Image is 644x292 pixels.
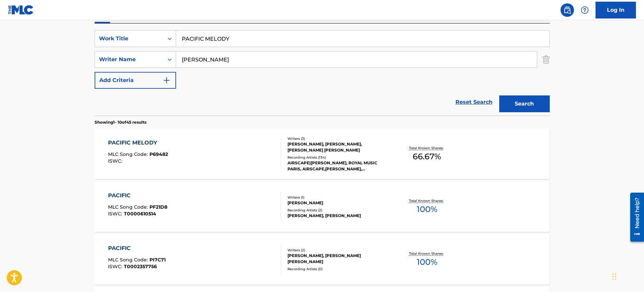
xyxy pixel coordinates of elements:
[108,151,149,157] span: MLC Song Code :
[95,72,176,89] button: Add Criteria
[417,256,437,268] span: 100 %
[108,139,168,147] div: PACIFIC MELODY
[149,204,167,210] span: PF21D8
[287,266,389,272] div: Recording Artists ( 0 )
[287,141,389,153] div: [PERSON_NAME], [PERSON_NAME], [PERSON_NAME] [PERSON_NAME]
[149,151,168,157] span: P69482
[149,257,166,263] span: PI7C71
[108,257,149,263] span: MLC Song Code :
[287,200,389,206] div: [PERSON_NAME]
[563,6,571,14] img: search
[95,30,550,116] form: Search Form
[124,211,156,217] span: T0000610514
[163,76,171,84] img: 9d2ae6d4665cec9f34b9.svg
[108,204,149,210] span: MLC Song Code :
[287,213,389,219] div: [PERSON_NAME], [PERSON_NAME]
[99,55,160,64] div: Writer Name
[499,95,550,112] button: Search
[95,234,550,285] a: PACIFICMLC Song Code:PI7C71ISWC:T0002357756Writers (2)[PERSON_NAME], [PERSON_NAME] [PERSON_NAME]R...
[596,2,636,18] a: Log In
[287,208,389,213] div: Recording Artists ( 2 )
[542,51,550,68] img: Delete Criterion
[561,3,574,17] a: Public Search
[108,192,167,200] div: PACIFIC
[108,244,166,252] div: PACIFIC
[413,151,441,163] span: 66.67 %
[409,145,445,151] p: Total Known Shares:
[610,260,644,292] iframe: Chat Widget
[578,3,591,17] div: Help
[95,181,550,232] a: PACIFICMLC Song Code:PF21D8ISWC:T0000610514Writers (1)[PERSON_NAME]Recording Artists (2)[PERSON_N...
[108,158,124,164] span: ISWC :
[409,198,445,203] p: Total Known Shares:
[287,195,389,200] div: Writers ( 1 )
[287,253,389,265] div: [PERSON_NAME], [PERSON_NAME] [PERSON_NAME]
[612,266,616,287] div: Drag
[287,155,389,160] div: Recording Artists ( 134 )
[287,160,389,172] div: AIRSCAPE|[PERSON_NAME], ROYAL MUSIC PARIS, AIRSCAPE,[PERSON_NAME], [PERSON_NAME] PRESENTS AIRSCAP...
[108,211,124,217] span: ISWC :
[99,35,160,43] div: Work Title
[581,6,589,14] img: help
[95,119,146,125] p: Showing 1 - 10 of 45 results
[287,248,389,253] div: Writers ( 2 )
[8,5,34,15] img: MLC Logo
[287,136,389,141] div: Writers ( 3 )
[124,263,157,269] span: T0002357756
[625,190,644,244] iframe: Resource Center
[409,251,445,256] p: Total Known Shares:
[95,129,550,179] a: PACIFIC MELODYMLC Song Code:P69482ISWC:Writers (3)[PERSON_NAME], [PERSON_NAME], [PERSON_NAME] [PE...
[452,95,496,110] a: Reset Search
[108,263,124,269] span: ISWC :
[417,203,437,215] span: 100 %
